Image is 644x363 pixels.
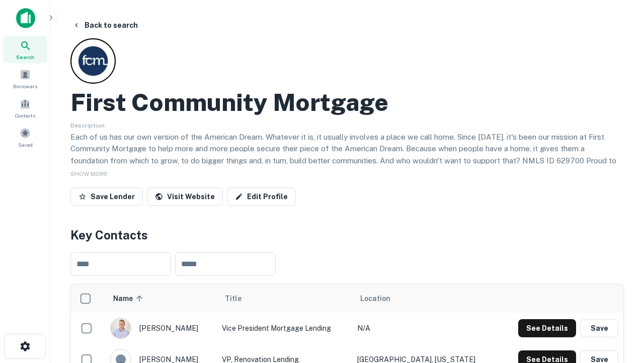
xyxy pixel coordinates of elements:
[3,65,47,92] a: Borrowers
[111,318,131,338] img: 1520878720083
[15,111,35,119] span: Contacts
[70,122,105,129] span: Description
[70,131,624,178] p: Each of us has our own version of the American Dream. Whatever it is, it usually involves a place...
[113,292,146,305] span: Name
[227,188,296,206] a: Edit Profile
[13,82,37,90] span: Borrowers
[352,284,498,313] th: Location
[225,292,255,305] span: Title
[217,313,352,344] td: Vice President Mortgage Lending
[70,188,143,206] button: Save Lender
[360,292,390,305] span: Location
[3,124,47,151] a: Saved
[70,170,108,177] span: SHOW MORE
[110,318,212,339] div: [PERSON_NAME]
[594,250,644,298] iframe: Chat Widget
[70,226,624,244] h4: Key Contacts
[105,284,217,313] th: Name
[518,319,576,337] button: See Details
[68,16,142,34] button: Back to search
[16,53,34,61] span: Search
[147,188,223,206] a: Visit Website
[70,88,388,117] h2: First Community Mortgage
[18,141,33,149] span: Saved
[3,36,47,63] a: Search
[16,8,35,28] img: capitalize-icon.png
[3,94,47,122] a: Contacts
[217,284,352,313] th: Title
[580,319,618,337] button: Save
[352,313,498,344] td: N/A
